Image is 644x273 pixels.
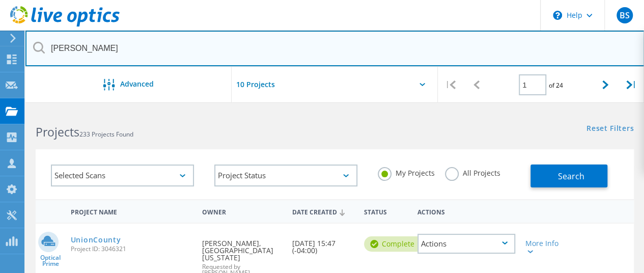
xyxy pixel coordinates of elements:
[10,21,120,29] a: Live Optics Dashboard
[197,202,287,221] div: Owner
[417,234,515,254] div: Actions
[71,246,192,252] span: Project ID: 3046321
[120,80,154,88] span: Advanced
[586,125,634,133] a: Reset Filters
[618,67,644,103] div: |
[378,167,435,177] label: My Projects
[359,202,413,221] div: Status
[287,224,359,264] div: [DATE] 15:47 (-04:00)
[438,67,464,103] div: |
[553,11,562,20] svg: \n
[79,130,133,139] span: 233 Projects Found
[525,240,563,254] div: More Info
[530,165,607,187] button: Search
[445,167,500,177] label: All Projects
[36,124,79,140] b: Projects
[71,236,121,243] a: UnionCounty
[619,11,629,19] span: BS
[412,202,520,221] div: Actions
[287,202,359,221] div: Date Created
[66,202,198,221] div: Project Name
[36,255,66,267] span: Optical Prime
[214,165,357,186] div: Project Status
[364,236,425,252] div: Complete
[558,171,584,182] span: Search
[549,81,563,90] span: of 24
[51,165,194,186] div: Selected Scans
